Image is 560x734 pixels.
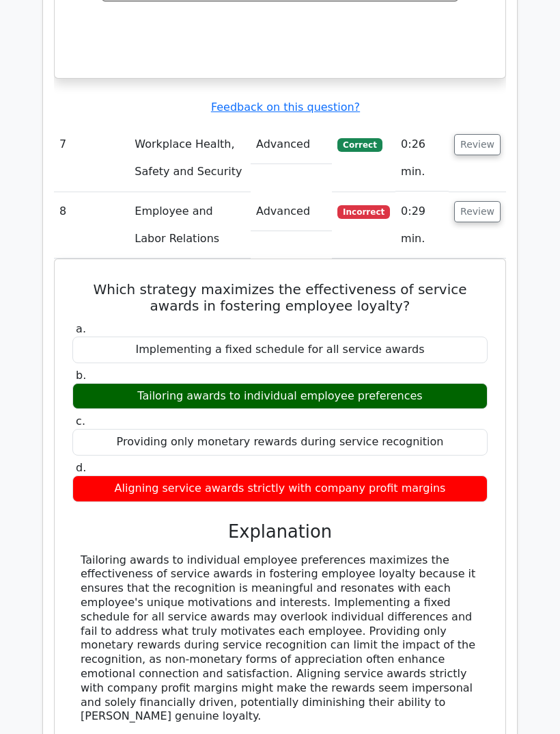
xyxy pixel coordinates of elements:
[395,126,449,192] td: 0:26 min.
[76,323,86,336] span: a.
[454,135,501,156] button: Review
[72,384,488,410] div: Tailoring awards to individual employee preferences
[72,337,488,364] div: Implementing a fixed schedule for all service awards
[72,430,488,456] div: Providing only monetary rewards during service recognition
[251,126,332,165] td: Advanced
[81,554,479,725] div: Tailoring awards to individual employee preferences maximizes the effectiveness of service awards...
[129,126,251,192] td: Workplace Health, Safety and Security
[129,193,251,259] td: Employee and Labor Relations
[71,282,489,315] h5: Which strategy maximizes the effectiveness of service awards in fostering employee loyalty?
[337,139,382,153] span: Correct
[72,476,488,503] div: Aligning service awards strictly with company profit margins
[81,522,479,543] h3: Explanation
[454,202,501,223] button: Review
[337,206,390,220] span: Incorrect
[76,415,85,428] span: c.
[251,193,332,232] td: Advanced
[211,101,360,114] a: Feedback on this question?
[54,193,129,259] td: 8
[54,126,129,192] td: 7
[76,369,86,382] span: b.
[395,193,449,259] td: 0:29 min.
[76,462,86,475] span: d.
